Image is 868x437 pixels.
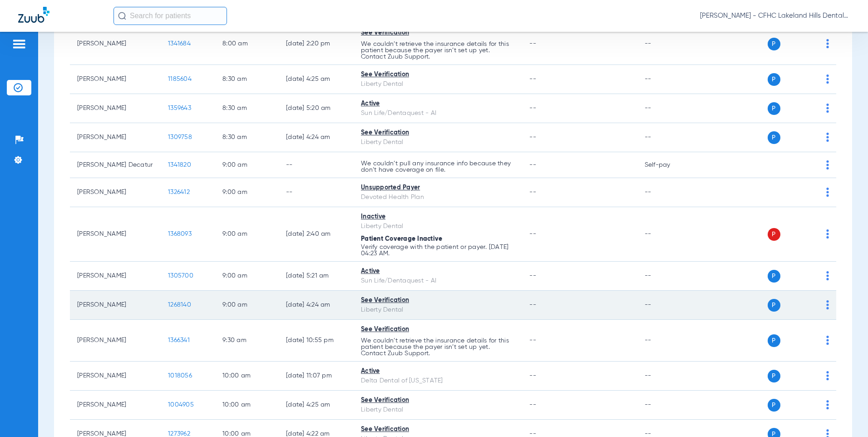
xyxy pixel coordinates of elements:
span: P [768,228,780,241]
td: 9:00 AM [215,178,279,207]
td: 8:00 AM [215,23,279,65]
span: 1366341 [168,337,190,343]
span: -- [529,431,536,437]
td: [PERSON_NAME] [70,291,161,320]
span: -- [529,231,536,237]
td: [PERSON_NAME] [70,65,161,94]
span: 1326412 [168,189,190,195]
p: We couldn’t retrieve the insurance details for this patient because the payer isn’t set up yet. C... [361,338,515,357]
img: Zuub Logo [18,7,49,23]
div: Delta Dental of [US_STATE] [361,376,515,386]
div: Active [361,267,515,276]
span: 1018056 [168,372,192,379]
div: See Verification [361,296,515,305]
td: 9:00 AM [215,262,279,291]
div: See Verification [361,70,515,79]
span: 1004905 [168,402,194,408]
td: [DATE] 5:21 AM [279,262,354,291]
img: group-dot-blue.svg [826,74,829,84]
td: 9:00 AM [215,291,279,320]
td: [DATE] 2:40 AM [279,207,354,262]
td: -- [279,152,354,178]
td: [DATE] 4:24 AM [279,291,354,320]
td: Self-pay [637,152,699,178]
div: Liberty Dental [361,305,515,315]
p: We couldn’t retrieve the insurance details for this patient because the payer isn’t set up yet. C... [361,41,515,60]
input: Search for patients [113,7,227,25]
span: 1268140 [168,302,191,308]
td: [DATE] 4:25 AM [279,65,354,94]
span: P [768,399,780,412]
span: Patient Coverage Inactive [361,236,442,242]
span: 1341684 [168,40,191,47]
td: -- [637,207,699,262]
td: -- [637,291,699,320]
td: 9:00 AM [215,207,279,262]
td: [PERSON_NAME] [70,23,161,65]
td: -- [637,178,699,207]
td: 8:30 AM [215,65,279,94]
td: [PERSON_NAME] [70,320,161,362]
div: Liberty Dental [361,79,515,89]
span: 1309758 [168,134,192,140]
td: -- [637,23,699,65]
div: See Verification [361,128,515,138]
span: P [768,270,780,283]
td: -- [637,65,699,94]
img: group-dot-blue.svg [826,336,829,345]
span: 1341820 [168,162,191,168]
td: [DATE] 5:20 AM [279,94,354,123]
img: group-dot-blue.svg [826,271,829,280]
div: Unsupported Payer [361,183,515,193]
td: [PERSON_NAME] [70,94,161,123]
div: Sun Life/Dentaquest - AI [361,276,515,286]
div: Inactive [361,212,515,222]
span: P [768,334,780,347]
div: See Verification [361,396,515,405]
td: 10:00 AM [215,391,279,420]
td: [DATE] 4:25 AM [279,391,354,420]
span: 1368093 [168,231,192,237]
img: group-dot-blue.svg [826,300,829,309]
p: Verify coverage with the patient or payer. [DATE] 04:23 AM. [361,244,515,257]
td: [PERSON_NAME] [70,207,161,262]
span: -- [529,134,536,140]
span: -- [529,372,536,379]
span: P [768,299,780,312]
span: -- [529,40,536,47]
td: 9:30 AM [215,320,279,362]
span: 1185604 [168,76,192,82]
img: group-dot-blue.svg [826,39,829,48]
span: P [768,73,780,86]
div: Active [361,367,515,376]
div: Liberty Dental [361,405,515,415]
img: group-dot-blue.svg [826,133,829,142]
span: P [768,38,780,50]
span: -- [529,302,536,308]
td: [PERSON_NAME] Decatur [70,152,161,178]
td: -- [637,262,699,291]
span: 1305700 [168,273,193,279]
td: 8:30 AM [215,123,279,152]
td: 10:00 AM [215,362,279,391]
td: -- [637,362,699,391]
td: [DATE] 4:24 AM [279,123,354,152]
td: -- [637,391,699,420]
img: group-dot-blue.svg [826,188,829,197]
div: See Verification [361,28,515,38]
div: See Verification [361,425,515,434]
div: Chat Widget [823,393,868,437]
span: [PERSON_NAME] - CFHC Lakeland Hills Dental [700,11,850,20]
span: P [768,370,780,382]
div: Active [361,99,515,109]
td: [DATE] 11:07 PM [279,362,354,391]
td: 9:00 AM [215,152,279,178]
td: [PERSON_NAME] [70,178,161,207]
td: [DATE] 10:55 PM [279,320,354,362]
span: P [768,131,780,144]
td: [PERSON_NAME] [70,262,161,291]
td: [PERSON_NAME] [70,362,161,391]
div: Sun Life/Dentaquest - AI [361,109,515,118]
td: -- [637,123,699,152]
span: -- [529,162,536,168]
